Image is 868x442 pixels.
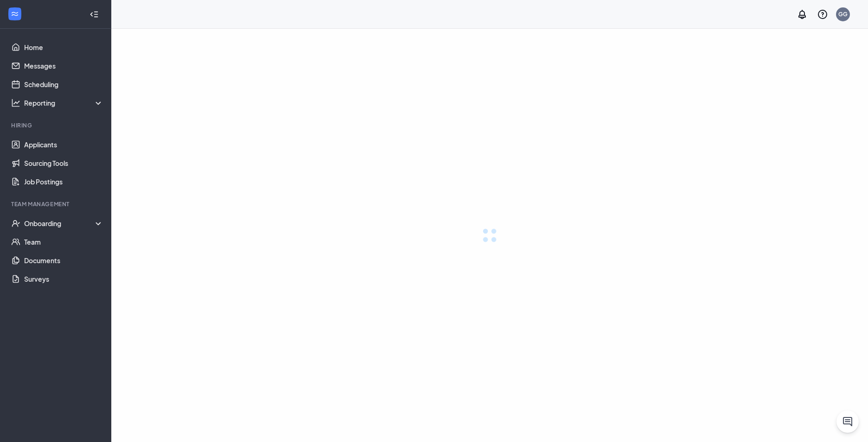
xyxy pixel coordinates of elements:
[11,219,20,228] svg: UserCheck
[10,9,19,19] svg: WorkstreamLogo
[11,98,20,107] svg: Analysis
[838,10,848,18] div: GG
[24,154,103,172] a: Sourcing Tools
[24,219,104,228] div: Onboarding
[11,121,102,129] div: Hiring
[89,10,99,19] svg: Collapse
[24,98,104,107] div: Reporting
[11,200,102,208] div: Team Management
[24,172,103,191] a: Job Postings
[24,251,103,270] a: Documents
[24,135,103,154] a: Applicants
[842,416,853,427] svg: ChatActive
[24,270,103,288] a: Surveys
[836,410,859,433] button: ChatActive
[817,9,828,20] svg: QuestionInfo
[24,57,103,75] a: Messages
[797,9,808,20] svg: Notifications
[24,233,103,251] a: Team
[24,38,103,57] a: Home
[24,75,103,94] a: Scheduling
